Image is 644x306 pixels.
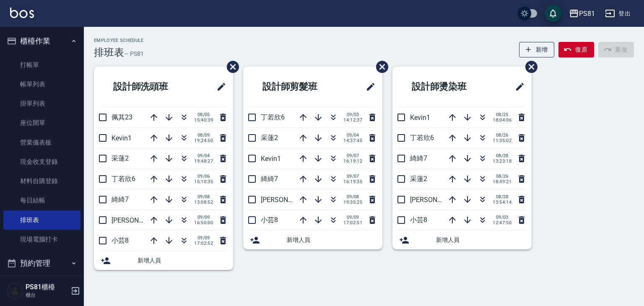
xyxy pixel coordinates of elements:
[194,153,213,158] span: 09/04
[94,47,124,58] h3: 排班表
[112,236,129,244] span: 小芸8
[410,175,427,183] span: 采蓮2
[343,112,362,117] span: 09/03
[3,274,80,296] button: 報表及分析
[436,236,525,244] span: 新增人員
[3,252,80,274] button: 預約管理
[101,72,196,102] h2: 設計師洗頭班
[10,8,34,18] img: Logo
[94,38,144,43] h2: Employee Schedule
[243,231,382,249] div: 新增人員
[3,94,80,113] a: 掛單列表
[261,134,278,142] span: 采蓮2
[138,256,226,265] span: 新增人員
[493,194,512,200] span: 08/28
[493,112,512,117] span: 08/25
[3,191,80,210] a: 每日結帳
[194,235,213,241] span: 09/09
[194,132,213,138] span: 08/09
[361,77,376,97] span: 修改班表的標題
[261,196,315,204] span: [PERSON_NAME]3
[261,155,281,163] span: Kevin1
[3,171,80,191] a: 材料自購登錄
[194,174,213,179] span: 09/06
[211,77,226,97] span: 修改班表的標題
[112,154,129,162] span: 采蓮2
[7,283,23,299] img: Person
[3,133,80,152] a: 營業儀表板
[94,251,233,270] div: 新增人員
[410,154,427,162] span: 綺綺7
[519,54,539,79] span: 刪除班表
[410,114,430,122] span: Kevin1
[3,113,80,132] a: 座位開單
[519,42,555,57] button: 新增
[3,55,80,75] a: 打帳單
[3,152,80,171] a: 現金收支登錄
[579,8,595,19] div: PS81
[343,158,362,164] span: 16:19:12
[343,138,362,143] span: 14:37:45
[261,113,285,121] span: 丁若欣6
[399,72,494,102] h2: 設計師燙染班
[343,215,362,220] span: 09/09
[545,5,561,22] button: save
[112,216,166,224] span: [PERSON_NAME]3
[493,215,512,220] span: 09/03
[124,49,144,58] h6: — PS81
[343,179,362,184] span: 16:19:35
[410,134,434,142] span: 丁若欣6
[194,220,213,226] span: 16:50:00
[26,291,68,299] p: 櫃台
[493,174,512,179] span: 08/26
[3,230,80,249] a: 現場電腦打卡
[26,283,68,291] h5: PS81櫃檯
[261,216,278,224] span: 小芸8
[493,153,512,158] span: 08/28
[410,216,427,224] span: 小芸8
[194,215,213,220] span: 09/09
[392,231,532,249] div: 新增人員
[343,174,362,179] span: 09/07
[3,30,80,52] button: 櫃檯作業
[343,132,362,138] span: 09/04
[3,75,80,94] a: 帳單列表
[112,175,135,183] span: 丁若欣6
[493,117,512,123] span: 18:04:06
[112,113,132,121] span: 佩其23
[493,220,512,226] span: 12:47:50
[510,77,525,97] span: 修改班表的標題
[287,236,376,244] span: 新增人員
[343,153,362,158] span: 09/07
[493,132,512,138] span: 08/26
[194,158,213,164] span: 19:48:27
[194,179,213,184] span: 15:10:35
[194,194,213,200] span: 09/08
[602,6,634,21] button: 登出
[343,220,362,226] span: 17:02:51
[112,134,132,142] span: Kevin1
[343,194,362,200] span: 09/08
[194,138,213,143] span: 19:24:50
[261,175,278,183] span: 綺綺7
[410,196,464,204] span: [PERSON_NAME]3
[194,117,213,123] span: 15:40:39
[493,179,512,184] span: 18:49:21
[194,241,213,246] span: 17:02:52
[493,200,512,205] span: 13:54:14
[250,72,345,102] h2: 設計師剪髮班
[194,200,213,205] span: 13:08:52
[370,54,390,79] span: 刪除班表
[221,54,240,79] span: 刪除班表
[558,42,594,57] button: 復原
[343,117,362,123] span: 14:12:37
[194,112,213,117] span: 08/05
[343,200,362,205] span: 19:35:25
[493,138,512,143] span: 11:35:02
[566,5,598,22] button: PS81
[493,158,512,164] span: 13:23:18
[3,210,80,230] a: 排班表
[112,195,129,203] span: 綺綺7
